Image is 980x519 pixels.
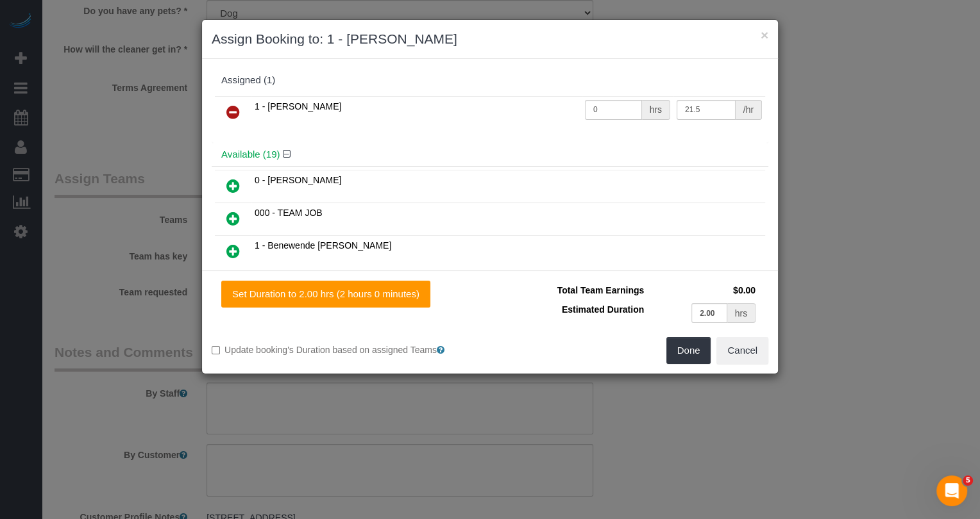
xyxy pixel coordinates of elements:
div: hrs [727,303,756,323]
button: Done [666,337,711,364]
span: 000 - TEAM JOB [255,208,323,218]
button: Set Duration to 2.00 hrs (2 hours 0 minutes) [221,281,430,308]
span: 1 - [PERSON_NAME] [255,101,341,111]
span: 5 [963,475,973,486]
button: Cancel [716,337,768,364]
div: Assigned (1) [221,75,759,86]
div: /hr [736,100,762,120]
span: 1 - Benewende [PERSON_NAME] [255,240,391,251]
td: $0.00 [647,281,759,300]
span: 0 - [PERSON_NAME] [255,175,341,185]
button: × [761,28,768,42]
span: Estimated Duration [562,304,644,315]
input: Update booking's Duration based on assigned Teams [212,346,220,354]
label: Update booking's Duration based on assigned Teams [212,343,480,356]
div: hrs [642,100,670,120]
h3: Assign Booking to: 1 - [PERSON_NAME] [212,29,768,49]
h4: Available (19) [221,149,759,160]
td: Total Team Earnings [500,281,647,300]
iframe: Intercom live chat [936,475,967,506]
